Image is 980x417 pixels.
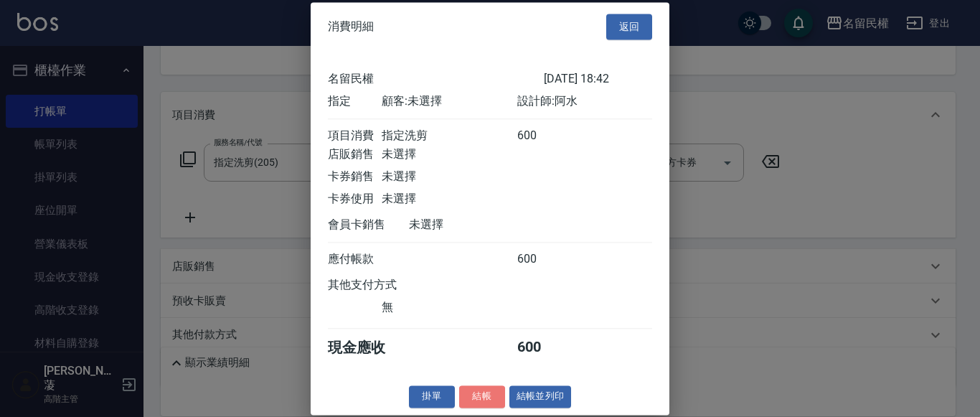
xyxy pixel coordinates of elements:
[328,147,382,162] div: 店販銷售
[328,278,436,293] div: 其他支付方式
[328,19,374,34] span: 消費明細
[328,338,409,357] div: 現金應收
[328,192,382,207] div: 卡券使用
[328,252,382,267] div: 應付帳款
[517,338,571,357] div: 600
[382,128,517,144] div: 指定洗剪
[409,217,544,233] div: 未選擇
[544,72,652,87] div: [DATE] 18:42
[382,300,517,315] div: 無
[328,72,544,87] div: 名留民權
[517,252,571,267] div: 600
[382,169,517,184] div: 未選擇
[382,147,517,162] div: 未選擇
[509,385,572,408] button: 結帳並列印
[517,128,571,144] div: 600
[328,128,382,144] div: 項目消費
[409,385,455,408] button: 掛單
[606,14,652,40] button: 返回
[459,385,505,408] button: 結帳
[382,192,517,207] div: 未選擇
[382,94,517,109] div: 顧客: 未選擇
[328,94,382,109] div: 指定
[328,169,382,184] div: 卡券銷售
[517,94,652,109] div: 設計師: 阿水
[328,217,409,233] div: 會員卡銷售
